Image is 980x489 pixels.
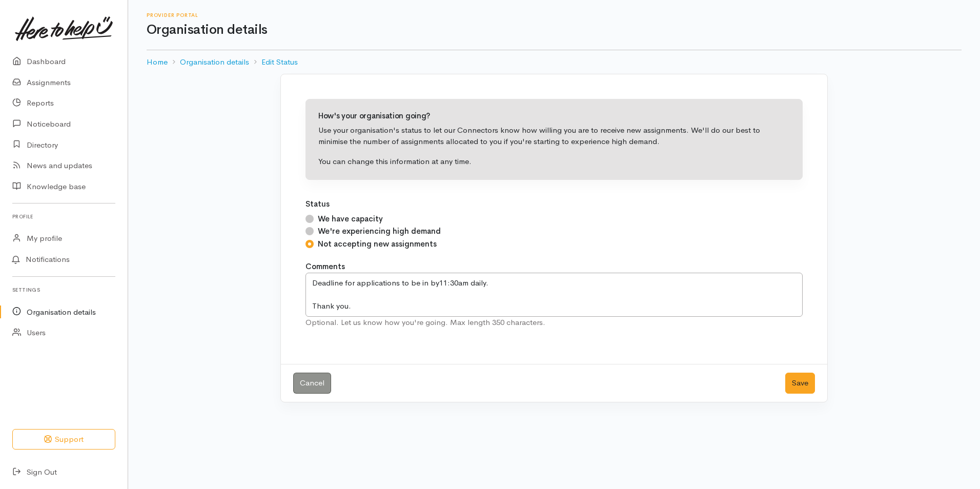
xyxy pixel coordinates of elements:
[318,226,441,237] label: We're experiencing high demand
[318,238,437,250] label: Not accepting new assignments
[293,373,331,394] a: Cancel
[318,112,790,120] h4: How's your organisation going?
[12,429,115,450] button: Support
[147,50,962,74] nav: breadcrumb
[12,210,115,223] h6: Profile
[305,317,803,329] div: Optional. Let us know how you're going. Max length 350 characters.
[261,56,298,68] a: Edit Status
[305,273,803,317] textarea: Deadline for applications to be in by11:30am daily. Thank you.
[147,12,962,18] h6: Provider Portal
[147,23,962,37] h1: Organisation details
[305,198,330,210] label: Status
[305,261,345,273] label: Comments
[12,283,115,297] h6: Settings
[318,213,383,225] label: We have capacity
[318,125,790,148] p: Use your organisation's status to let our Connectors know how willing you are to receive new assi...
[147,56,168,68] a: Home
[318,156,790,168] p: You can change this information at any time.
[180,56,249,68] a: Organisation details
[785,373,815,394] button: Save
